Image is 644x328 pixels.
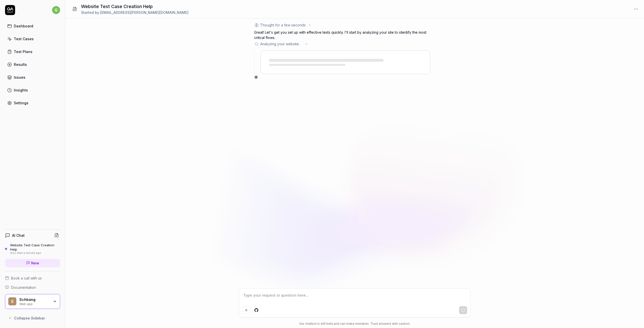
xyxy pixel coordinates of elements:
div: Thought for a few seconds [260,22,306,28]
a: Issues [5,72,60,82]
div: Web app [19,302,50,306]
div: Settings [14,100,28,106]
div: Started by [81,10,188,15]
div: Test Cases [14,36,34,41]
span: Analyzing your website [260,41,302,46]
a: Results [5,60,60,69]
button: g [52,5,60,15]
div: less than a minute ago [10,251,60,255]
a: Website Test Case Creation Helpless than a minute ago [5,243,60,255]
div: Our chatbot is still beta and can make mistakes. Trust answers with caution. [239,321,470,326]
a: Book a call with us [5,275,60,281]
h4: AI Chat [12,233,25,238]
div: Schbang [19,297,50,302]
button: Add attachment [242,306,250,314]
a: Documentation [5,285,60,290]
h1: Website Test Case Creation Help [81,3,188,10]
span: Documentation [11,285,36,290]
span: Collapse Sidebar [14,315,45,321]
a: Dashboard [5,21,60,31]
span: New [31,260,39,266]
span: Book a call with us [11,275,42,281]
div: Insights [14,87,28,93]
span: g [52,6,60,14]
button: SSchbangWeb app [5,294,60,309]
div: Issues [14,75,25,80]
div: Dashboard [14,23,33,29]
span: . [299,41,302,46]
a: Insights [5,85,60,95]
div: Results [14,62,27,67]
p: Great! Let's get you set up with effective tests quickly. I'll start by analyzing your site to id... [254,30,430,40]
a: Test Cases [5,34,60,44]
a: New [5,259,60,267]
a: Test Plans [5,47,60,57]
span: [EMAIL_ADDRESS][PERSON_NAME][DOMAIN_NAME] [100,10,188,15]
a: Settings [5,98,60,108]
div: Test Plans [14,49,32,54]
div: Website Test Case Creation Help [10,243,60,251]
button: Collapse Sidebar [5,313,60,323]
span: S [8,297,16,305]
